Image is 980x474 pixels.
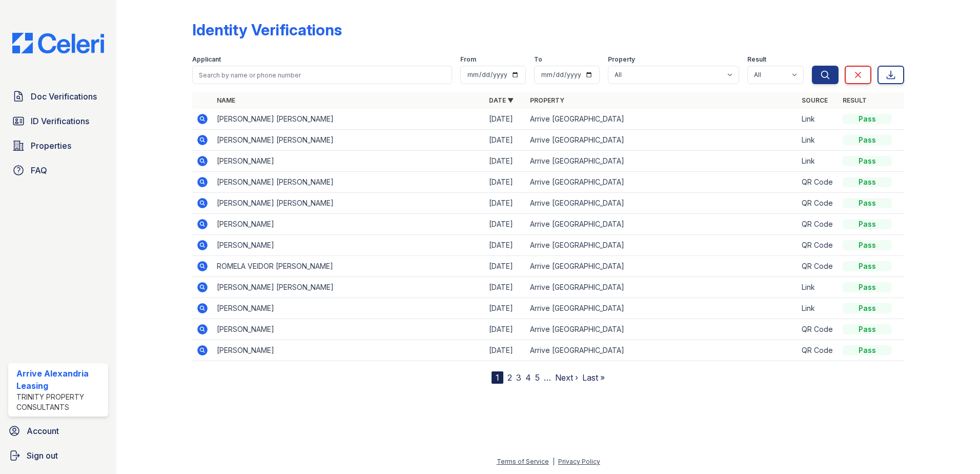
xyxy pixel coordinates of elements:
[526,214,798,235] td: Arrive [GEOGRAPHIC_DATA]
[16,392,104,412] div: Trinity Property Consultants
[558,458,600,465] a: Privacy Policy
[485,130,526,151] td: [DATE]
[843,240,892,250] div: Pass
[526,298,798,319] td: Arrive [GEOGRAPHIC_DATA]
[798,340,839,361] td: QR Code
[530,96,564,104] a: Property
[31,164,47,176] span: FAQ
[485,214,526,235] td: [DATE]
[747,55,766,64] label: Result
[802,96,828,104] a: Source
[843,219,892,229] div: Pass
[213,340,485,361] td: [PERSON_NAME]
[217,96,235,104] a: Name
[843,135,892,145] div: Pass
[843,303,892,313] div: Pass
[31,140,71,152] span: Properties
[516,372,521,383] a: 3
[608,55,635,64] label: Property
[507,372,512,383] a: 2
[213,319,485,340] td: [PERSON_NAME]
[544,371,551,384] span: …
[843,345,892,355] div: Pass
[798,298,839,319] td: Link
[798,256,839,277] td: QR Code
[526,319,798,340] td: Arrive [GEOGRAPHIC_DATA]
[525,372,531,383] a: 4
[192,55,221,64] label: Applicant
[27,449,58,462] span: Sign out
[460,55,476,64] label: From
[582,372,605,383] a: Last »
[798,151,839,172] td: Link
[526,151,798,172] td: Arrive [GEOGRAPHIC_DATA]
[843,156,892,166] div: Pass
[8,160,108,181] a: FAQ
[843,114,892,124] div: Pass
[213,214,485,235] td: [PERSON_NAME]
[192,21,342,39] div: Identity Verifications
[535,372,540,383] a: 5
[534,55,542,64] label: To
[843,324,892,334] div: Pass
[485,193,526,214] td: [DATE]
[31,90,97,103] span: Doc Verifications
[526,109,798,130] td: Arrive [GEOGRAPHIC_DATA]
[489,96,514,104] a: Date ▼
[8,111,108,131] a: ID Verifications
[213,151,485,172] td: [PERSON_NAME]
[485,172,526,193] td: [DATE]
[213,235,485,256] td: [PERSON_NAME]
[526,172,798,193] td: Arrive [GEOGRAPHIC_DATA]
[843,198,892,208] div: Pass
[27,425,59,437] span: Account
[843,282,892,292] div: Pass
[798,130,839,151] td: Link
[8,135,108,156] a: Properties
[485,151,526,172] td: [DATE]
[213,172,485,193] td: [PERSON_NAME] [PERSON_NAME]
[213,193,485,214] td: [PERSON_NAME] [PERSON_NAME]
[798,319,839,340] td: QR Code
[16,367,104,392] div: Arrive Alexandria Leasing
[526,340,798,361] td: Arrive [GEOGRAPHIC_DATA]
[485,319,526,340] td: [DATE]
[526,277,798,298] td: Arrive [GEOGRAPHIC_DATA]
[213,277,485,298] td: [PERSON_NAME] [PERSON_NAME]
[4,445,112,466] a: Sign out
[4,33,112,53] img: CE_Logo_Blue-a8612792a0a2168367f1c8372b55b34899dd931a85d93a1a3d3e32e68fde9ad4.png
[485,340,526,361] td: [DATE]
[4,421,112,441] a: Account
[213,130,485,151] td: [PERSON_NAME] [PERSON_NAME]
[485,235,526,256] td: [DATE]
[526,130,798,151] td: Arrive [GEOGRAPHIC_DATA]
[8,86,108,107] a: Doc Verifications
[192,66,452,84] input: Search by name or phone number
[843,261,892,271] div: Pass
[485,298,526,319] td: [DATE]
[798,172,839,193] td: QR Code
[798,214,839,235] td: QR Code
[526,256,798,277] td: Arrive [GEOGRAPHIC_DATA]
[485,109,526,130] td: [DATE]
[526,193,798,214] td: Arrive [GEOGRAPHIC_DATA]
[492,371,503,384] div: 1
[798,235,839,256] td: QR Code
[843,177,892,187] div: Pass
[497,458,549,465] a: Terms of Service
[31,115,89,127] span: ID Verifications
[555,372,578,383] a: Next ›
[213,298,485,319] td: [PERSON_NAME]
[798,109,839,130] td: Link
[553,458,555,465] div: |
[798,277,839,298] td: Link
[843,96,867,104] a: Result
[798,193,839,214] td: QR Code
[485,256,526,277] td: [DATE]
[485,277,526,298] td: [DATE]
[213,109,485,130] td: [PERSON_NAME] [PERSON_NAME]
[213,256,485,277] td: ROMELA VEIDOR [PERSON_NAME]
[526,235,798,256] td: Arrive [GEOGRAPHIC_DATA]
